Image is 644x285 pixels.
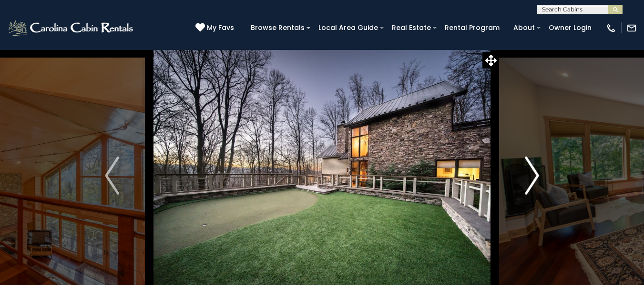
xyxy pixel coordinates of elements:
[544,20,596,35] a: Owner Login
[387,20,436,35] a: Real Estate
[105,157,119,195] img: arrow
[207,23,234,33] span: My Favs
[626,23,637,33] img: mail-regular-white.png
[246,20,309,35] a: Browse Rentals
[195,23,236,33] a: My Favs
[7,19,136,38] img: White-1-2.png
[525,157,539,195] img: arrow
[509,20,540,35] a: About
[314,20,383,35] a: Local Area Guide
[440,20,504,35] a: Rental Program
[606,23,616,33] img: phone-regular-white.png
